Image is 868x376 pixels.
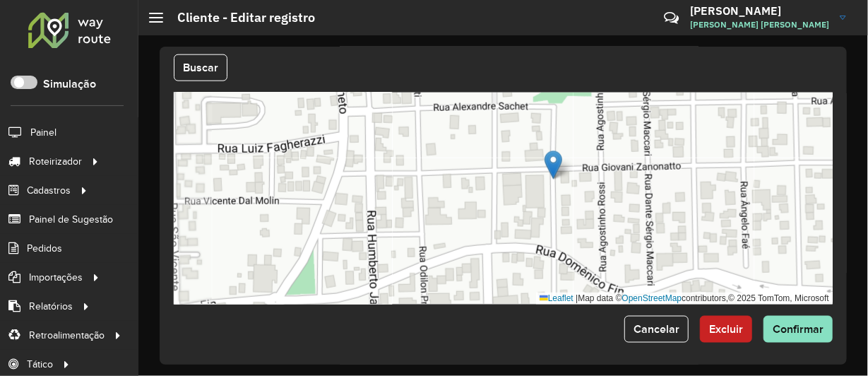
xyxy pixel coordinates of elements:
[27,183,71,198] span: Cadastros
[656,3,686,33] a: Contato Rápido
[545,151,562,180] img: Marker
[622,293,682,303] a: OpenStreetMap
[624,316,689,343] button: Cancelar
[29,212,113,227] span: Painel de Sugestão
[163,10,315,25] h2: Cliente - Editar registro
[43,76,96,93] label: Simulação
[576,293,578,303] span: |
[540,293,573,303] a: Leaflet
[690,18,829,31] span: [PERSON_NAME] [PERSON_NAME]
[634,323,679,335] span: Cancelar
[763,316,833,343] button: Confirmar
[29,328,105,343] span: Retroalimentação
[700,316,752,343] button: Excluir
[29,270,83,285] span: Importações
[690,4,829,18] h3: [PERSON_NAME]
[709,323,743,335] span: Excluir
[27,357,53,372] span: Tático
[30,125,57,140] span: Painel
[536,293,833,305] div: Map data © contributors,© 2025 TomTom, Microsoft
[29,299,73,314] span: Relatórios
[29,154,82,169] span: Roteirizador
[174,54,227,81] button: Buscar
[773,323,824,335] span: Confirmar
[27,241,62,256] span: Pedidos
